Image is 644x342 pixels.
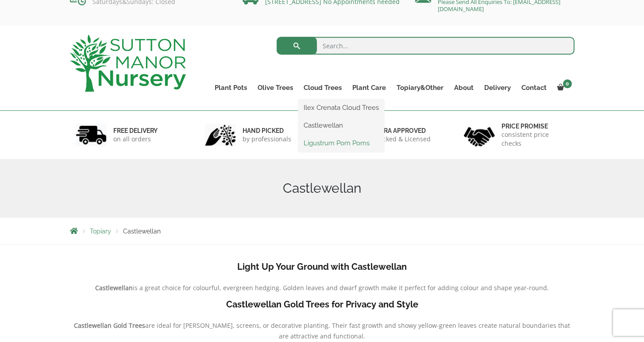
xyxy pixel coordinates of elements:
[95,284,133,292] b: Castlewellan
[347,82,391,94] a: Plant Care
[449,82,479,94] a: About
[252,82,298,94] a: Olive Trees
[298,101,384,114] a: Ilex Crenata Cloud Trees
[501,130,569,148] p: consistent price checks
[516,82,552,94] a: Contact
[298,119,384,132] a: Castlewellan
[226,299,418,310] b: Castlewellan Gold Trees for Privacy and Style
[237,261,407,272] b: Light Up Your Ground with Castlewellan
[552,82,575,94] a: 0
[298,136,384,150] a: Ligustrum Pom Poms
[145,321,570,340] span: are ideal for [PERSON_NAME], screens, or decorative planting. Their fast growth and showy yellow-...
[464,121,495,148] img: 4.jpg
[76,124,107,146] img: 1.jpg
[243,127,291,135] h6: hand picked
[501,122,569,130] h6: Price promise
[70,180,575,196] h1: Castlewellan
[123,228,161,235] span: Castlewellan
[70,227,575,234] nav: Breadcrumbs
[205,124,236,146] img: 2.jpg
[74,321,145,330] b: Castlewellan Gold Trees
[391,82,449,94] a: Topiary&Other
[243,135,291,144] p: by professionals
[70,35,186,92] img: logo
[277,37,575,54] input: Search...
[372,135,431,144] p: checked & Licensed
[90,228,111,235] a: Topiary
[209,82,252,94] a: Plant Pots
[563,79,572,88] span: 0
[479,82,516,94] a: Delivery
[298,82,347,94] a: Cloud Trees
[133,284,549,292] span: is a great choice for colourful, evergreen hedging. Golden leaves and dwarf growth make it perfec...
[113,127,158,135] h6: FREE DELIVERY
[372,127,431,135] h6: Defra approved
[113,135,158,144] p: on all orders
